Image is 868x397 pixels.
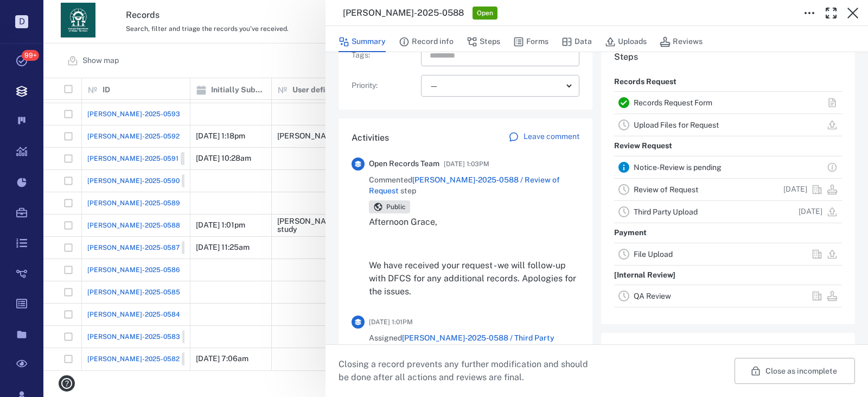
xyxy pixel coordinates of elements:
[634,185,698,194] a: Review of Request
[399,31,454,52] button: Record info
[614,223,647,243] p: Payment
[343,7,464,20] h3: [PERSON_NAME]-2025-0588
[735,358,855,384] button: Close as incomplete
[369,159,439,169] span: Open Records Team
[339,358,597,384] p: Closing a record prevents any further modification and should be done after all actions and revie...
[475,9,495,18] span: Open
[369,216,579,229] p: Afternoon Grace,
[444,157,489,171] span: [DATE] 1:03PM
[634,98,712,107] a: Records Request Form
[369,316,413,329] span: [DATE] 1:01PM
[524,131,579,142] p: Leave comment
[820,2,842,24] button: Toggle Fullscreen
[369,333,579,354] span: Assigned step to
[513,31,548,52] button: Forms
[614,136,672,156] p: Review Request
[605,31,647,52] button: Uploads
[634,292,671,300] a: QA Review
[561,31,592,52] button: Data
[352,131,389,144] h6: Activities
[352,50,417,61] p: Tags :
[799,206,822,217] p: [DATE]
[634,121,719,129] a: Upload Files for Request
[369,259,579,298] p: We have received your request - we will follow-up with DFCS for any additional records. Apologies...
[601,37,855,333] div: StepsRecords RequestRecords Request FormUpload Files for RequestReview RequestNotice-Review is pe...
[634,250,673,259] a: File Upload
[508,131,579,144] a: Leave comment
[352,80,417,91] p: Priority :
[430,80,562,92] div: —
[614,307,673,327] p: Record Delivery
[842,2,864,24] button: Close
[369,175,560,195] a: [PERSON_NAME]-2025-0588 / Review of Request
[634,163,722,172] a: Notice-Review is pending
[467,31,500,52] button: Steps
[614,72,676,92] p: Records Request
[634,207,698,216] a: Third Party Upload
[22,50,39,61] span: 99+
[660,31,703,52] button: Reviews
[339,31,386,52] button: Summary
[783,184,807,195] p: [DATE]
[15,15,28,28] p: D
[614,266,675,285] p: [Internal Review]
[799,2,820,24] button: Toggle to Edit Boxes
[24,8,47,17] span: Help
[369,333,554,353] a: [PERSON_NAME]-2025-0588 / Third Party Upload
[384,203,408,212] span: Public
[614,51,842,64] h6: Steps
[369,175,579,196] span: Commented step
